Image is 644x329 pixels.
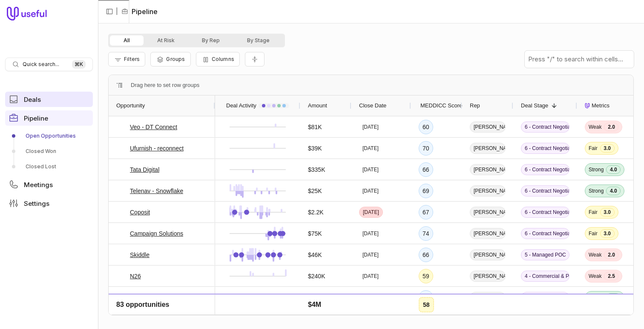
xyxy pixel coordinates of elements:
[362,294,379,301] time: [DATE]
[589,251,601,258] span: Weak
[423,207,429,217] div: 67
[130,314,170,324] a: MediAesthetics
[589,166,604,173] span: Strong
[423,314,429,324] div: 51
[245,52,264,67] button: Collapse all rows
[362,124,379,130] time: [DATE]
[521,185,569,196] span: 6 - Contract Negotiation
[604,315,618,323] span: 2.5
[423,292,429,303] div: 71
[470,228,506,239] span: [PERSON_NAME]
[589,230,598,237] span: Fair
[521,164,569,175] span: 6 - Contract Negotiation
[423,186,429,196] div: 69
[23,61,59,68] span: Quick search...
[130,228,183,239] a: Campaign Solutions
[131,80,199,90] div: Row Groups
[308,143,322,153] span: $39K
[24,182,53,188] span: Meetings
[589,294,604,301] span: Strong
[110,35,144,46] button: All
[130,292,153,303] a: Monarch
[589,188,604,194] span: Strong
[130,143,184,153] a: Ufurnish - reconnect
[196,52,240,66] button: Columns
[308,314,322,324] span: $25K
[521,207,569,218] span: 6 - Contract Negotiation
[589,124,601,130] span: Weak
[5,196,93,211] a: Settings
[5,177,93,192] a: Meetings
[233,35,283,46] button: By Stage
[423,122,429,132] div: 60
[470,164,506,175] span: [PERSON_NAME]
[606,165,621,174] span: 4.0
[521,121,569,133] span: 6 - Contract Negotiation
[116,101,145,111] span: Opportunity
[116,6,118,17] span: |
[521,249,569,260] span: 5 - Managed POC
[124,56,140,62] span: Filters
[5,160,93,173] a: Closed Lost
[470,121,506,133] span: [PERSON_NAME]
[470,207,506,218] span: [PERSON_NAME]
[470,313,506,324] span: [PERSON_NAME]
[521,101,548,111] span: Deal Stage
[24,115,48,121] span: Pipeline
[166,56,185,62] span: Groups
[212,56,234,62] span: Columns
[423,143,429,153] div: 70
[423,228,429,239] div: 74
[470,143,506,154] span: [PERSON_NAME]
[604,272,618,280] span: 2.5
[5,129,93,143] a: Open Opportunities
[131,80,199,90] span: Drag here to set row groups
[121,6,158,17] li: Pipeline
[24,96,41,103] span: Deals
[24,200,49,207] span: Settings
[606,293,621,302] span: 4.0
[308,271,325,281] span: $240K
[604,123,618,131] span: 2.0
[130,122,177,132] a: Veo - DT Connect
[72,60,86,69] kbd: ⌘ K
[362,166,379,173] time: [DATE]
[470,101,480,111] span: Rep
[589,209,598,216] span: Fair
[470,249,506,260] span: [PERSON_NAME]
[5,129,93,173] div: Pipeline submenu
[308,207,324,217] span: $2.2K
[589,145,598,152] span: Fair
[108,52,145,66] button: Filter Pipeline
[130,164,159,175] a: Tata Digital
[5,144,93,158] a: Closed Won
[130,207,150,217] a: Coposit
[130,271,141,281] a: N26
[470,185,506,196] span: [PERSON_NAME]
[606,187,621,195] span: 4.0
[600,229,615,238] span: 3.0
[600,208,615,216] span: 3.0
[103,5,116,18] button: Collapse sidebar
[604,251,618,259] span: 2.0
[144,35,188,46] button: At Risk
[130,186,183,196] a: Telenav - Snowflake
[308,186,322,196] span: $25K
[5,92,93,107] a: Deals
[600,144,615,153] span: 3.0
[363,209,379,216] time: [DATE]
[423,271,429,281] div: 59
[589,273,601,280] span: Weak
[130,250,149,260] a: Skiddle
[308,164,325,175] span: $335K
[521,313,569,324] span: 4 - Commercial & Product Validation
[150,52,190,66] button: Group Pipeline
[362,251,379,258] time: [DATE]
[592,101,609,111] span: Metrics
[359,101,386,111] span: Close Date
[423,250,429,260] div: 66
[521,143,569,154] span: 6 - Contract Negotiation
[308,122,322,132] span: $81K
[423,164,429,175] div: 66
[5,110,93,126] a: Pipeline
